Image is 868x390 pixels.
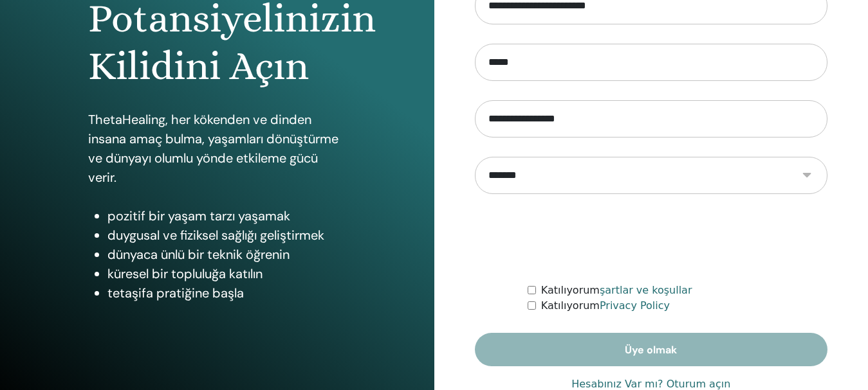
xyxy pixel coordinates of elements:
[88,110,346,187] p: ThetaHealing, her kökenden ve dinden insana amaç bulma, yaşamları dönüştürme ve dünyayı olumlu yö...
[600,284,692,296] a: şartlar ve koşullar
[107,245,346,264] li: dünyaca ünlü bir teknik öğrenin
[107,206,346,226] li: pozitif bir yaşam tarzı yaşamak
[541,283,692,298] label: Katılıyorum
[600,299,670,312] a: Privacy Policy
[107,226,346,245] li: duygusal ve fiziksel sağlığı geliştirmek
[107,264,346,283] li: küresel bir topluluğa katılın
[107,283,346,303] li: tetaşifa pratiğine başla
[541,298,670,314] label: Katılıyorum
[553,213,749,263] iframe: reCAPTCHA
